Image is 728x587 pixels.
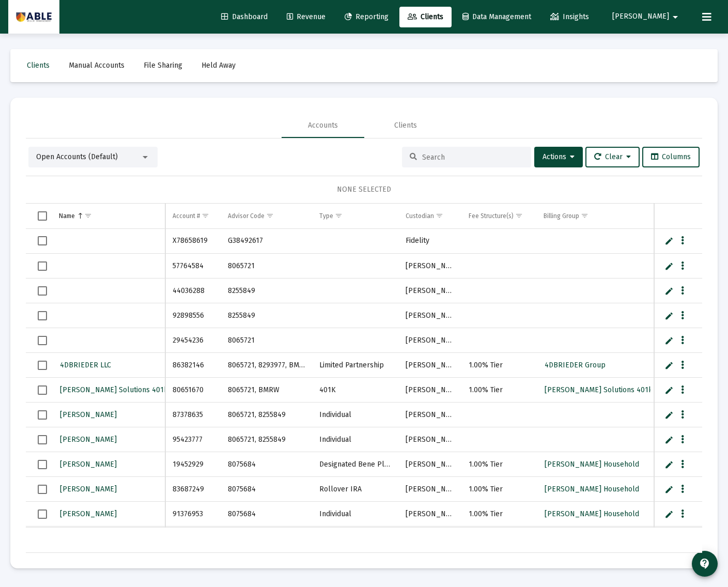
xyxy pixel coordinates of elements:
button: [PERSON_NAME] [600,6,694,27]
a: Edit [664,509,674,519]
div: Select row [38,261,47,271]
div: Select row [38,385,47,395]
div: Select row [38,435,47,444]
span: [PERSON_NAME] [612,12,669,21]
span: Show filter options for column 'Fee Structure(s)' [515,212,523,220]
span: [PERSON_NAME] Household [545,485,639,493]
td: 8075684 [221,477,313,502]
td: 8065721 [221,328,313,353]
a: Edit [664,385,674,395]
td: 401K [312,378,398,403]
span: Show filter options for column 'Name' [84,212,92,220]
td: Column Billing Group [536,204,650,228]
div: Select row [38,286,47,296]
div: Select row [38,460,47,469]
td: Column Fee Structure(s) [461,204,536,228]
a: Edit [664,460,674,469]
span: [PERSON_NAME] [60,509,117,518]
td: [PERSON_NAME] [398,328,461,353]
a: Insights [542,7,597,27]
td: Column Type [312,204,398,228]
span: Show filter options for column 'Billing Group' [581,212,588,220]
span: Held Away [202,61,236,70]
span: Columns [651,152,691,161]
span: [PERSON_NAME] Household [545,460,639,469]
a: Data Management [454,7,539,27]
span: Reporting [345,12,389,21]
td: 95423777 [165,427,220,452]
td: 8065721, 8293977, BMRW [221,353,313,378]
a: [PERSON_NAME] [59,482,118,497]
td: [PERSON_NAME] [398,303,461,328]
a: Revenue [278,7,334,27]
td: [PERSON_NAME] [398,452,461,477]
div: Select all [38,211,47,221]
span: Show filter options for column 'Account #' [202,212,209,220]
a: Held Away [193,55,244,76]
span: Revenue [287,12,326,21]
a: Dashboard [213,7,276,27]
mat-icon: contact_support [699,558,711,570]
div: Data grid [26,204,702,553]
td: 1.00% Tier [461,353,536,378]
span: Show filter options for column 'Custodian' [436,212,443,220]
a: Clients [19,55,58,76]
span: Show filter options for column 'Advisor Code' [266,212,274,220]
a: [PERSON_NAME] Household [544,482,640,497]
a: Clients [399,7,452,27]
td: [PERSON_NAME] [398,427,461,452]
td: 29454236 [165,328,220,353]
span: [PERSON_NAME] [60,485,117,493]
span: Open Accounts (Default) [36,152,118,161]
td: [PERSON_NAME] [398,378,461,403]
td: Limited Partnership [312,353,398,378]
div: Advisor Code [228,212,265,220]
div: Select row [38,485,47,494]
span: [PERSON_NAME] Household [545,509,639,518]
span: File Sharing [144,61,182,70]
a: Edit [664,435,674,444]
td: Rollover IRA [312,477,398,502]
td: 8075684 [221,452,313,477]
td: Individual [312,427,398,452]
a: Edit [664,286,674,296]
td: [PERSON_NAME] [398,279,461,303]
div: Custodian [406,212,434,220]
td: 8065721, 8255849 [221,403,313,427]
td: 86382146 [165,353,220,378]
div: NONE SELECTED [34,184,694,195]
button: Clear [585,147,640,167]
td: [PERSON_NAME] [398,477,461,502]
td: Column Name [52,204,165,228]
a: Reporting [336,7,397,27]
span: Show filter options for column 'Type' [335,212,343,220]
a: 4DBRIEDER Group [544,358,607,373]
span: Manual Accounts [69,61,125,70]
div: Account # [173,212,200,220]
td: 83687249 [165,477,220,502]
td: 8065721, BMRW [221,378,313,403]
td: 1.00% Tier [461,527,536,551]
div: Select row [38,509,47,519]
span: [PERSON_NAME] Solutions 401k [545,385,653,394]
a: Edit [664,261,674,271]
a: [PERSON_NAME] [59,506,118,521]
a: File Sharing [135,55,191,76]
a: [PERSON_NAME] [59,407,118,422]
span: [PERSON_NAME] [60,435,117,444]
a: Edit [664,311,674,320]
td: Column Advisor Code [221,204,313,228]
td: 401k [312,527,398,551]
div: Name [59,212,75,220]
td: [PERSON_NAME] [398,353,461,378]
span: [PERSON_NAME] [60,410,117,419]
span: Dashboard [221,12,268,21]
a: [PERSON_NAME] [59,432,118,447]
div: Type [319,212,333,220]
div: Select row [38,311,47,320]
td: Individual [312,502,398,527]
td: 44036288 [165,279,220,303]
td: 1.00% Tier [461,477,536,502]
td: Column Custodian [398,204,461,228]
td: 8075684 [221,527,313,551]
